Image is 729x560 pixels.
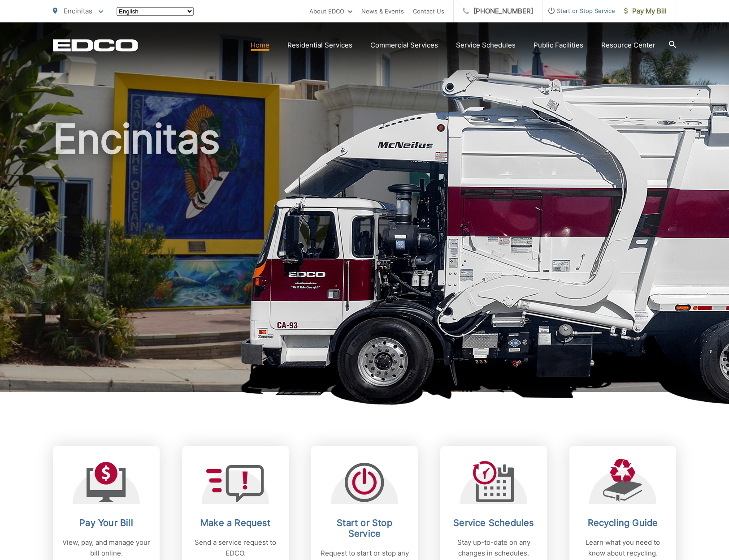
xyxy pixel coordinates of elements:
a: News & Events [361,6,404,17]
a: About EDCO [309,6,352,17]
select: Select a language [117,7,194,16]
h2: Recycling Guide [578,517,667,528]
p: Learn what you need to know about recycling. [578,537,667,559]
p: Send a service request to EDCO. [191,537,280,559]
h2: Pay Your Bill [62,517,151,528]
a: Home [251,40,269,51]
a: Service Schedules [456,40,516,51]
h2: Make a Request [191,517,280,528]
span: Pay My Bill [624,6,667,17]
a: Resource Center [601,40,655,51]
h2: Start or Stop Service [320,517,409,539]
p: Stay up-to-date on any changes in schedules. [449,537,538,559]
a: Public Facilities [534,40,583,51]
span: Encinitas [64,7,92,15]
a: Residential Services [287,40,352,51]
a: Contact Us [413,6,444,17]
h1: Encinitas [53,116,676,400]
h2: Service Schedules [449,517,538,528]
a: EDCD logo. Return to the homepage. [53,39,138,52]
a: Commercial Services [370,40,438,51]
p: View, pay, and manage your bill online. [62,537,151,559]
